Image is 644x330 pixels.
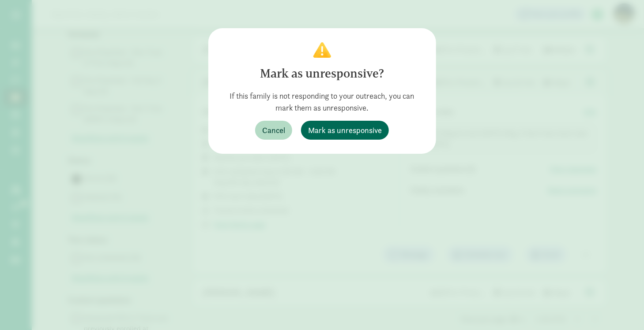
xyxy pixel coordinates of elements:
div: Mark as unresponsive? [222,65,422,83]
span: Cancel [262,124,285,136]
iframe: Chat Widget [600,288,644,330]
button: Cancel [255,121,292,140]
div: If this family is not responding to your outreach, you can mark them as unresponsive. [222,90,422,114]
img: Confirm [313,42,331,58]
span: Mark as unresponsive [308,124,382,136]
button: Mark as unresponsive [301,121,389,140]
